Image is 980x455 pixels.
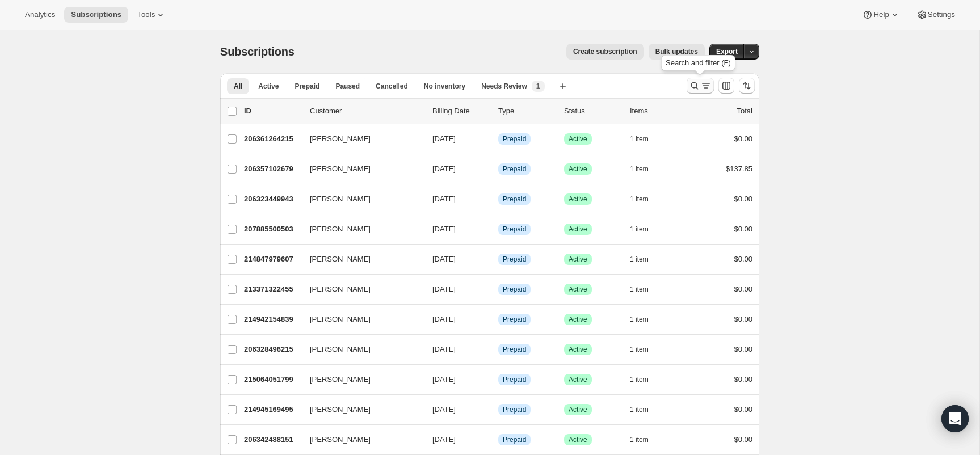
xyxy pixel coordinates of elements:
[310,224,371,235] span: [PERSON_NAME]
[630,161,661,177] button: 1 item
[630,191,661,207] button: 1 item
[432,435,456,444] span: [DATE]
[71,10,121,19] span: Subscriptions
[244,193,301,205] p: 206323449943
[310,344,371,355] span: [PERSON_NAME]
[310,106,423,117] p: Customer
[258,82,279,91] span: Active
[64,7,128,23] button: Subscriptions
[234,82,242,91] span: All
[503,285,526,294] span: Prepaid
[244,404,301,415] p: 214945169495
[244,342,752,357] div: 206328496215[PERSON_NAME][DATE]InfoPrepaidSuccessActive1 item$0.00
[569,195,587,204] span: Active
[630,255,649,264] span: 1 item
[131,7,173,23] button: Tools
[244,106,301,117] p: ID
[630,345,649,354] span: 1 item
[630,432,661,448] button: 1 item
[739,78,755,94] button: Sort the results
[630,281,661,297] button: 1 item
[310,314,371,325] span: [PERSON_NAME]
[310,193,371,205] span: [PERSON_NAME]
[503,375,526,384] span: Prepaid
[244,221,752,237] div: 207885500503[PERSON_NAME][DATE]InfoPrepaidSuccessActive1 item$0.00
[498,106,555,117] div: Type
[873,10,889,19] span: Help
[566,44,644,60] button: Create subscription
[432,195,456,203] span: [DATE]
[432,225,456,233] span: [DATE]
[244,434,301,445] p: 206342488151
[310,374,371,385] span: [PERSON_NAME]
[310,254,371,265] span: [PERSON_NAME]
[734,435,752,444] span: $0.00
[718,78,734,94] button: Customize table column order and visibility
[734,405,752,414] span: $0.00
[244,133,301,145] p: 206361264215
[734,195,752,203] span: $0.00
[244,402,752,418] div: 214945169495[PERSON_NAME][DATE]InfoPrepaidSuccessActive1 item$0.00
[630,372,661,387] button: 1 item
[564,106,621,117] p: Status
[649,44,705,60] button: Bulk updates
[536,82,540,91] span: 1
[432,255,456,263] span: [DATE]
[295,82,319,91] span: Prepaid
[630,251,661,267] button: 1 item
[709,44,745,60] button: Export
[310,434,371,445] span: [PERSON_NAME]
[335,82,360,91] span: Paused
[432,405,456,414] span: [DATE]
[503,255,526,264] span: Prepaid
[481,82,527,91] span: Needs Review
[432,285,456,293] span: [DATE]
[244,284,301,295] p: 213371322455
[303,340,417,359] button: [PERSON_NAME]
[734,225,752,233] span: $0.00
[503,405,526,414] span: Prepaid
[630,402,661,418] button: 1 item
[432,375,456,384] span: [DATE]
[928,10,955,19] span: Settings
[432,315,456,323] span: [DATE]
[569,255,587,264] span: Active
[503,195,526,204] span: Prepaid
[137,10,155,19] span: Tools
[630,165,649,174] span: 1 item
[716,47,738,56] span: Export
[303,431,417,449] button: [PERSON_NAME]
[244,281,752,297] div: 213371322455[PERSON_NAME][DATE]InfoPrepaidSuccessActive1 item$0.00
[687,78,714,94] button: Search and filter results
[310,284,371,295] span: [PERSON_NAME]
[569,435,587,444] span: Active
[630,285,649,294] span: 1 item
[569,225,587,234] span: Active
[432,165,456,173] span: [DATE]
[244,314,301,325] p: 214942154839
[244,344,301,355] p: 206328496215
[855,7,907,23] button: Help
[244,161,752,177] div: 206357102679[PERSON_NAME][DATE]InfoPrepaidSuccessActive1 item$137.85
[220,45,295,58] span: Subscriptions
[25,10,55,19] span: Analytics
[569,405,587,414] span: Active
[303,310,417,328] button: [PERSON_NAME]
[737,106,752,117] p: Total
[244,131,752,147] div: 206361264215[PERSON_NAME][DATE]InfoPrepaidSuccessActive1 item$0.00
[303,220,417,238] button: [PERSON_NAME]
[303,401,417,419] button: [PERSON_NAME]
[303,160,417,178] button: [PERSON_NAME]
[503,315,526,324] span: Prepaid
[376,82,408,91] span: Cancelled
[503,225,526,234] span: Prepaid
[630,435,649,444] span: 1 item
[630,342,661,357] button: 1 item
[569,134,587,144] span: Active
[244,254,301,265] p: 214847979607
[244,106,752,117] div: IDCustomerBilling DateTypeStatusItemsTotal
[244,163,301,175] p: 206357102679
[630,315,649,324] span: 1 item
[303,250,417,268] button: [PERSON_NAME]
[569,165,587,174] span: Active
